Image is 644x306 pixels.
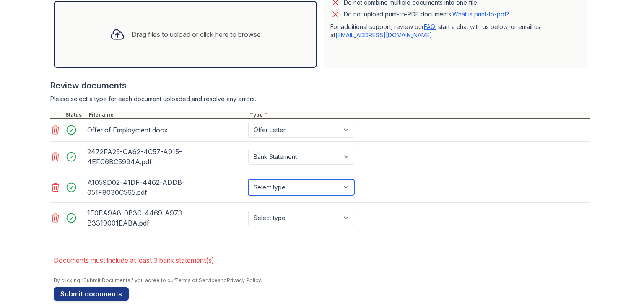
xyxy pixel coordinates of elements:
[87,145,245,169] div: 2472FA25-CA62-4C57-A915-4EFC6BC5994A.pdf
[87,112,248,118] div: Filename
[87,123,245,137] div: Offer of Employment.docx
[132,29,261,39] div: Drag files to upload or click here to browse
[335,31,432,39] a: [EMAIL_ADDRESS][DOMAIN_NAME]
[54,277,590,284] div: By clicking "Submit Documents," you agree to our and
[330,23,580,39] p: For additional support, review our , start a chat with us below, or email us at
[87,176,245,199] div: A1059D02-41DF-4462-ADDB-051F8030C565.pdf
[87,206,245,230] div: 1E0EA9A8-0B3C-4469-A973-B3319001EABA.pdf
[452,10,509,18] a: What is print-to-pdf?
[424,23,435,30] a: FAQ
[64,112,87,118] div: Status
[248,112,590,118] div: Type
[227,277,262,283] a: Privacy Policy.
[54,252,590,269] li: Documents must include at least 3 bank statement(s)
[175,277,218,283] a: Terms of Service
[50,80,590,91] div: Review documents
[50,95,590,103] div: Please select a type for each document uploaded and resolve any errors.
[54,287,129,301] button: Submit documents
[344,10,509,18] p: Do not upload print-to-PDF documents.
